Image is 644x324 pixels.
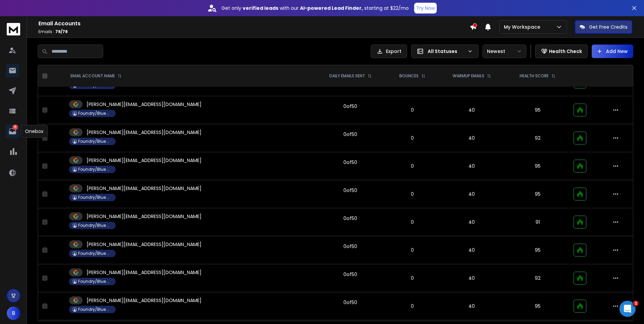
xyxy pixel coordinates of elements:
button: Add New [592,45,633,58]
p: Try Now [416,5,435,11]
td: 95 [505,152,570,180]
p: Foundry/Blue Collar [78,223,112,228]
div: 0 of 50 [343,299,357,306]
iframe: Intercom live chat [619,301,636,317]
p: [PERSON_NAME][EMAIL_ADDRESS][DOMAIN_NAME] [87,157,202,164]
p: Foundry/Blue Collar [78,111,112,116]
div: 0 of 50 [343,131,357,138]
button: Health Check [535,45,588,58]
td: 95 [505,180,570,208]
div: Onebox [21,125,48,138]
button: Export [371,45,407,58]
button: B [7,306,20,320]
p: Foundry/Blue Collar [78,251,112,256]
div: 0 of 50 [343,159,357,166]
td: 40 [438,236,505,264]
td: 40 [438,264,505,292]
p: Foundry/Blue Collar [78,139,112,144]
p: Emails : [38,29,470,34]
p: 0 [391,135,434,141]
p: [PERSON_NAME][EMAIL_ADDRESS][DOMAIN_NAME] [87,129,202,136]
p: [PERSON_NAME][EMAIL_ADDRESS][DOMAIN_NAME] [87,241,202,248]
td: 95 [505,292,570,320]
p: 0 [391,191,434,197]
p: Get Free Credits [589,24,627,30]
p: WARMUP EMAILS [453,73,484,79]
span: 1 [633,301,639,306]
p: 0 [391,275,434,281]
img: logo [7,23,20,35]
td: 92 [505,124,570,152]
p: My Workspace [504,24,543,30]
div: 0 of 50 [343,187,357,194]
p: Health Check [549,48,582,55]
p: Foundry/Blue Collar [78,279,112,284]
div: 0 of 50 [343,103,357,110]
button: Newest [483,45,526,58]
td: 40 [438,292,505,320]
td: 40 [438,180,505,208]
button: Get Free Credits [575,20,632,34]
td: 40 [438,96,505,124]
div: 0 of 50 [343,215,357,222]
button: Try Now [414,3,437,13]
p: [PERSON_NAME][EMAIL_ADDRESS][DOMAIN_NAME] [87,101,202,108]
td: 40 [438,208,505,236]
h1: Email Accounts [38,20,470,28]
td: 95 [505,96,570,124]
p: Foundry/Blue Collar [78,195,112,200]
div: 0 of 50 [343,271,357,278]
p: [PERSON_NAME][EMAIL_ADDRESS][DOMAIN_NAME] [87,213,202,220]
div: EMAIL ACCOUNT NAME [70,73,122,79]
span: 79 / 79 [55,29,68,34]
p: 0 [391,303,434,309]
p: DAILY EMAILS SENT [329,73,365,79]
p: 0 [391,163,434,169]
p: Get only with our starting at $22/mo [221,5,409,11]
p: [PERSON_NAME][EMAIL_ADDRESS][DOMAIN_NAME] [87,297,202,304]
div: 0 of 50 [343,243,357,250]
td: 92 [505,264,570,292]
p: 0 [391,219,434,225]
p: All Statuses [428,48,465,55]
p: 0 [391,247,434,253]
p: 0 [391,107,434,113]
p: Foundry/Blue Collar [78,307,112,312]
td: 40 [438,152,505,180]
p: [PERSON_NAME][EMAIL_ADDRESS][DOMAIN_NAME] [87,185,202,192]
td: 95 [505,236,570,264]
p: [PERSON_NAME][EMAIL_ADDRESS][DOMAIN_NAME] [87,269,202,276]
strong: verified leads [243,5,278,11]
td: 40 [438,124,505,152]
strong: AI-powered Lead Finder, [300,5,363,11]
p: BOUNCES [399,73,419,79]
p: HEALTH SCORE [520,73,549,79]
td: 91 [505,208,570,236]
p: 8 [12,125,18,130]
p: Foundry/Blue Collar [78,167,112,172]
a: 8 [6,125,19,138]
